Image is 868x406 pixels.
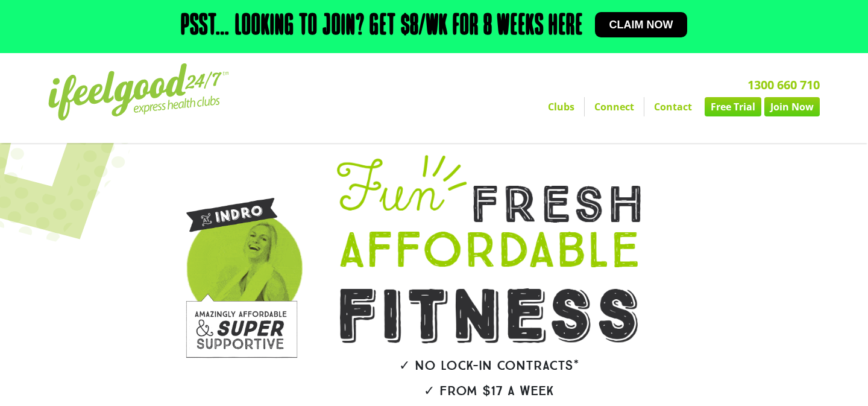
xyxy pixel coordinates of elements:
[303,359,675,372] h2: ✓ No lock-in contracts*
[538,97,584,116] a: Clubs
[181,12,583,41] h2: Psst… Looking to join? Get $8/wk for 8 weeks here
[609,19,673,30] span: Claim now
[585,97,644,116] a: Connect
[747,77,820,93] a: 1300 660 710
[705,97,761,116] a: Free Trial
[322,97,820,116] nav: Menu
[303,384,675,398] h2: ✓ From $17 a week
[644,97,702,116] a: Contact
[764,97,820,116] a: Join Now
[595,12,688,37] a: Claim now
